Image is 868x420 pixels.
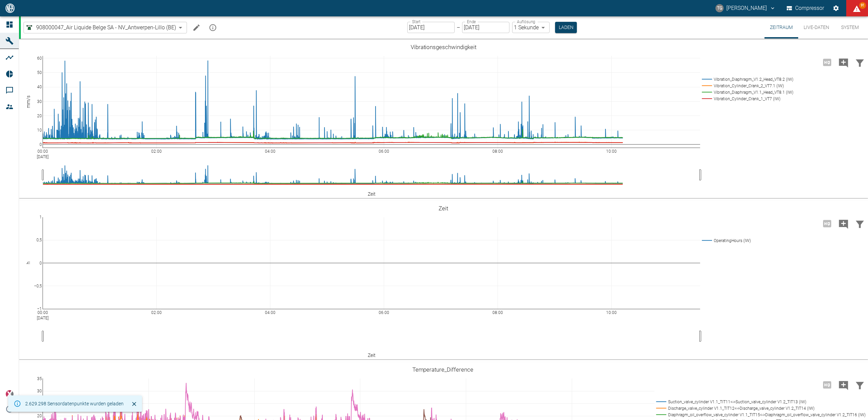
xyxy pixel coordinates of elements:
span: 91 [859,2,866,9]
button: System [835,16,865,39]
span: 908000047_Air Liquide Belge SA - NV_Antwerpen-Lillo (BE) [36,24,176,31]
button: Kommentar hinzufügen [835,376,852,394]
label: Ende [467,19,476,25]
label: Auflösung [517,19,535,25]
img: Xplore Logo [5,390,14,398]
input: DD.MM.YYYY [407,22,455,33]
button: Compressor [785,2,826,14]
button: Schließen [129,399,139,409]
button: Daten filtern [852,215,868,232]
button: Zeitraum [764,16,798,39]
button: mission info [206,21,220,34]
button: Daten filtern [852,376,868,394]
label: Start [412,19,421,25]
button: Kommentar hinzufügen [835,54,852,71]
span: Hohe Auflösung nur für Zeiträume von <3 Tagen verfügbar [819,59,835,65]
input: DD.MM.YYYY [462,22,509,33]
span: Hohe Auflösung nur für Zeiträume von <3 Tagen verfügbar [819,381,835,388]
p: – [457,24,460,31]
text: OperatingHours (IW) [714,238,751,243]
div: 2.629.298 Sensordatenpunkte wurden geladen [25,397,124,410]
div: TG [715,4,724,12]
button: thomas.gregoir@neuman-esser.com [714,2,777,14]
img: logo [5,3,15,13]
button: Daten filtern [852,54,868,71]
button: Machine bearbeiten [190,21,203,34]
text: Vibration_Diaphragm_V1.2_Head_VT8.2 (IW) [714,77,793,82]
button: Laden [555,22,577,33]
button: Einstellungen [830,2,842,14]
span: Hohe Auflösung nur für Zeiträume von <3 Tagen verfügbar [819,220,835,226]
div: 1 Sekunde [512,22,550,33]
a: 908000047_Air Liquide Belge SA - NV_Antwerpen-Lillo (BE) [25,24,176,32]
button: Live-Daten [798,16,835,39]
button: Kommentar hinzufügen [835,215,852,232]
text: Vibration_Diaphragm_V1.1_Head_VT8.1 (IW) [714,90,793,95]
